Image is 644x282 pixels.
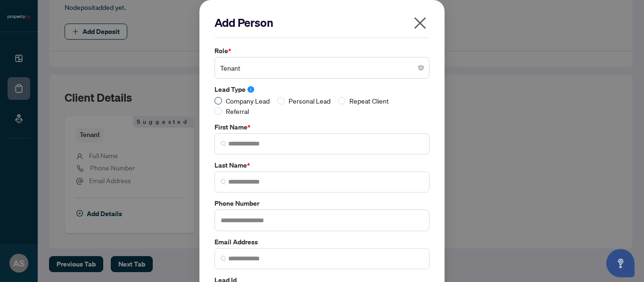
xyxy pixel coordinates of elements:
[285,96,334,106] span: Personal Lead
[221,141,226,146] img: search_icon
[221,256,226,261] img: search_icon
[215,46,429,56] label: Role
[413,16,428,31] span: close
[606,249,635,277] button: Open asap
[222,96,273,106] span: Company Lead
[215,15,429,30] h2: Add Person
[215,84,429,95] label: Lead Type
[418,65,424,71] span: close-circle
[222,106,253,116] span: Referral
[215,160,429,170] label: Last Name
[248,86,254,93] span: info-circle
[346,96,393,106] span: Repeat Client
[220,59,424,77] span: Tenant
[215,122,429,132] label: First Name
[221,179,226,185] img: search_icon
[215,237,429,247] label: Email Address
[215,198,429,209] label: Phone Number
